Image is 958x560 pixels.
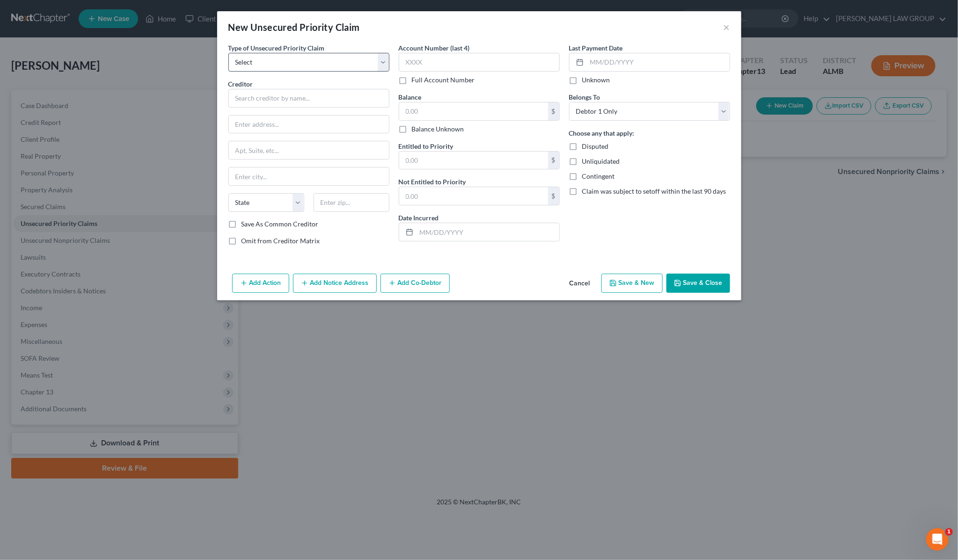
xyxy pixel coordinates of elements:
input: MM/DD/YYYY [587,53,730,71]
div: $ [548,102,559,120]
span: Unliquidated [582,157,620,165]
label: Entitled to Priority [399,141,453,151]
div: New Unsecured Priority Claim [228,21,360,34]
input: Enter zip... [314,193,389,212]
iframe: Intercom live chat [926,528,949,551]
span: 1 [945,528,953,536]
span: Contingent [582,172,615,180]
label: Choose any that apply: [569,128,635,138]
span: Belongs To [569,93,600,101]
input: MM/DD/YYYY [417,223,559,241]
label: Balance Unknown [412,124,464,134]
label: Last Payment Date [569,43,623,53]
input: Search creditor by name... [228,89,389,108]
button: × [724,22,730,33]
label: Not Entitled to Priority [399,177,466,187]
span: Omit from Creditor Matrix [241,237,320,245]
button: Add Co-Debtor [380,274,450,293]
input: 0.00 [399,102,548,120]
div: $ [548,187,559,205]
input: 0.00 [399,152,548,169]
span: Creditor [228,80,253,88]
div: $ [548,152,559,169]
input: Enter city... [229,167,389,185]
button: Save & New [601,274,663,293]
input: Apt, Suite, etc... [229,141,389,159]
span: Claim was subject to setoff within the last 90 days [582,187,726,195]
button: Save & Close [666,274,730,293]
label: Unknown [582,75,610,85]
span: Disputed [582,142,609,150]
span: Type of Unsecured Priority Claim [228,44,325,52]
label: Save As Common Creditor [241,219,319,229]
label: Full Account Number [412,75,475,85]
label: Account Number (last 4) [399,43,470,53]
label: Date Incurred [399,213,439,223]
input: 0.00 [399,187,548,205]
label: Balance [399,92,422,102]
input: XXXX [399,53,560,72]
button: Cancel [562,275,598,293]
input: Enter address... [229,116,389,133]
button: Add Notice Address [293,274,377,293]
button: Add Action [232,274,289,293]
